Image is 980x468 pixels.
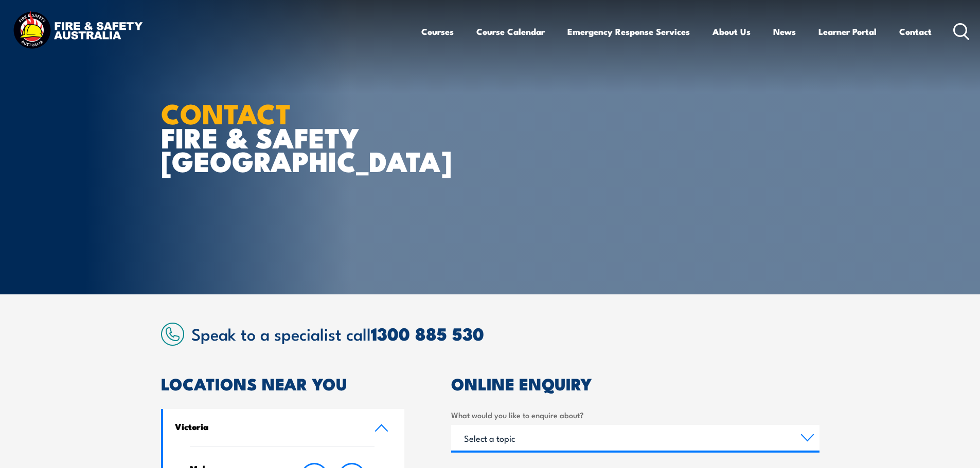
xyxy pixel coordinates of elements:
a: Victoria [163,409,405,446]
a: 1300 885 530 [371,320,484,347]
h2: Speak to a specialist call [191,324,819,343]
h1: FIRE & SAFETY [GEOGRAPHIC_DATA] [161,101,415,173]
a: Learner Portal [818,18,877,45]
a: Emergency Response Services [567,18,690,45]
a: About Us [712,18,751,45]
a: Course Calendar [476,18,545,45]
label: What would you like to enquire about? [451,409,819,421]
h2: LOCATIONS NEAR YOU [161,376,405,390]
a: Courses [421,18,454,45]
a: News [773,18,796,45]
h4: Victoria [175,421,359,432]
h2: ONLINE ENQUIRY [451,376,819,390]
a: Contact [899,18,932,45]
strong: CONTACT [161,91,291,134]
